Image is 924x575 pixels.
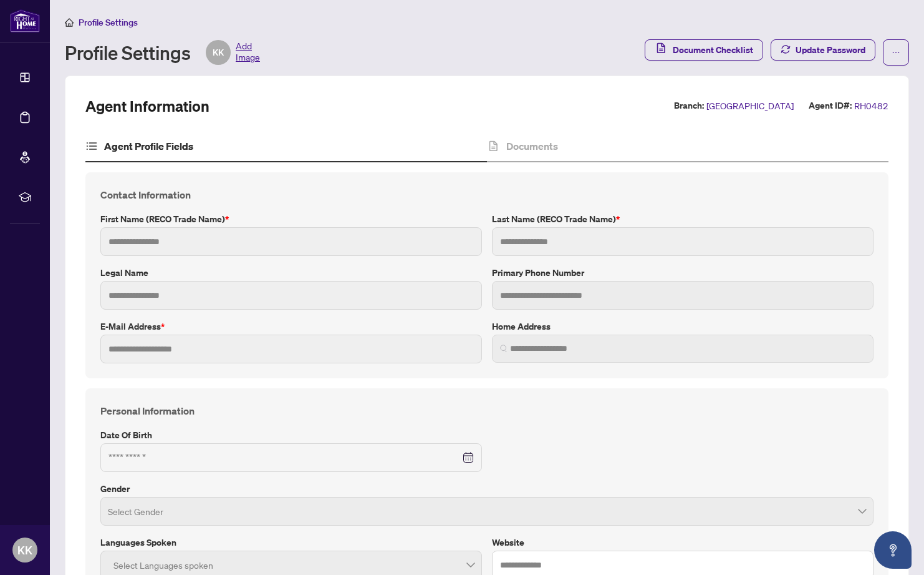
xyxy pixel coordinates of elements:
label: Agent ID#: [809,99,852,113]
button: Update Password [771,39,875,61]
h2: Agent Information [85,96,209,116]
button: Document Checklist [645,39,763,61]
label: Languages spoken [100,536,482,549]
span: KK [213,46,224,59]
span: KK [17,541,32,559]
label: Primary Phone Number [492,266,873,280]
span: Document Checklist [673,40,753,60]
h4: Documents [506,139,558,154]
span: Profile Settings [79,17,138,28]
span: ellipsis [892,48,900,57]
span: RH0482 [854,99,888,113]
label: Legal Name [100,266,482,280]
label: Website [492,536,873,549]
h4: Personal Information [100,403,873,418]
span: home [65,18,74,27]
label: First Name (RECO Trade Name) [100,212,482,226]
label: Date of Birth [100,428,482,442]
h4: Agent Profile Fields [104,139,193,154]
span: [GEOGRAPHIC_DATA] [706,99,794,113]
label: Last Name (RECO Trade Name) [492,212,873,226]
img: search_icon [500,345,508,352]
label: E-mail Address [100,320,482,333]
img: logo [10,9,40,32]
label: Gender [100,482,873,496]
span: Add Image [236,40,260,65]
h4: Contact Information [100,187,873,202]
span: Update Password [796,40,865,60]
label: Branch: [674,99,704,113]
label: Home Address [492,320,873,333]
button: Open asap [874,531,912,569]
div: Profile Settings [65,40,260,65]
